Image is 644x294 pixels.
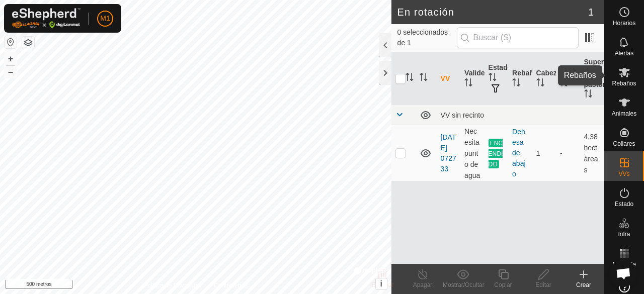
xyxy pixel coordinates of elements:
[100,14,110,22] font: M1
[214,282,248,289] font: Contáctenos
[560,80,568,88] p-sorticon: Activar para ordenar
[413,281,433,288] font: Apagar
[512,69,538,77] font: Rebaño
[536,69,565,77] font: Cabezas
[584,58,618,88] font: Superficie de pastoreo
[371,281,393,288] font: Eliminar
[612,261,636,274] font: Mapa de Calor
[5,53,17,65] button: +
[512,128,525,178] font: Dehesa de abajo
[8,66,13,77] font: –
[489,63,512,71] font: Estado
[420,74,428,82] p-sorticon: Activar para ordenar
[441,111,484,119] font: VV sin recinto
[441,74,450,82] font: VV
[457,27,579,48] input: Buscar (S)
[143,282,201,289] font: Política de Privacidad
[489,74,497,82] p-sorticon: Activar para ordenar
[12,8,80,29] img: Logotipo de Gallagher
[615,50,633,57] font: Alertas
[612,80,636,87] font: Rebaños
[397,7,454,18] font: En rotación
[618,170,629,177] font: VVs
[406,74,414,82] p-sorticon: Activar para ordenar
[5,66,17,78] button: –
[618,231,630,238] font: Infra
[143,281,201,290] a: Política de Privacidad
[214,281,248,290] a: Contáctenos
[464,69,488,77] font: Validez
[443,281,485,288] font: Mostrar/Ocultar
[560,69,585,77] font: Vallado
[584,91,592,99] p-sorticon: Activar para ordenar
[588,7,594,18] font: 1
[560,149,562,157] font: -
[441,133,456,173] a: [DATE] 072733
[5,36,17,48] button: Restablecer Mapa
[576,281,591,288] font: Crear
[464,80,472,88] p-sorticon: Activar para ordenar
[612,110,636,117] font: Animales
[536,149,540,157] font: 1
[376,278,387,289] button: i
[535,281,551,288] font: Editar
[512,80,520,88] p-sorticon: Activar para ordenar
[494,281,512,288] font: Copiar
[584,133,598,174] font: 4,38 hectáreas
[22,37,34,49] button: Capas del Mapa
[610,260,637,287] div: Chat abierto
[613,20,635,27] font: Horarios
[489,139,503,167] font: ENCENDIDO
[615,201,633,208] font: Estado
[397,28,448,47] font: 0 seleccionados de 1
[8,53,14,64] font: +
[613,140,635,147] font: Collares
[380,279,382,288] font: i
[536,80,544,88] p-sorticon: Activar para ordenar
[464,127,480,180] font: Necesita punto de agua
